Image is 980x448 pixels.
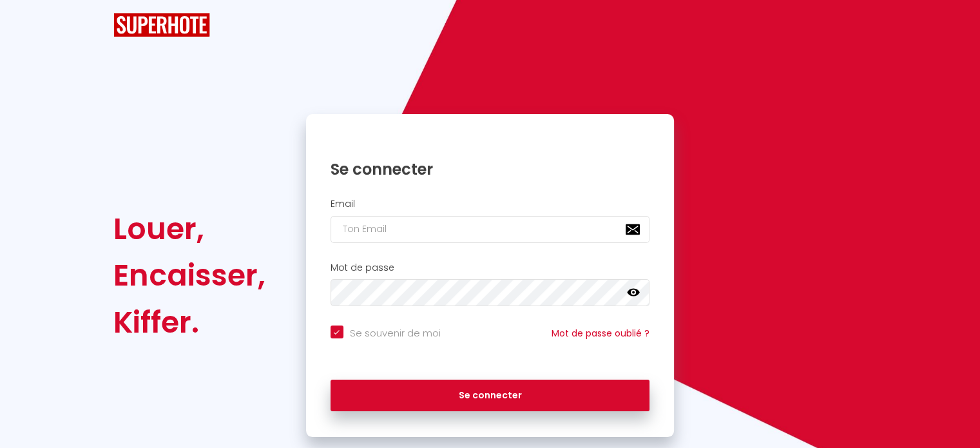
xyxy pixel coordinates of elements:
div: Encaisser, [113,252,265,298]
h2: Mot de passe [331,262,650,273]
h1: Se connecter [331,159,650,179]
img: SuperHote logo [113,13,210,37]
div: Kiffer. [113,299,265,346]
input: Ton Email [331,216,650,243]
div: Louer, [113,206,265,252]
button: Se connecter [331,380,650,412]
a: Mot de passe oublié ? [552,327,649,340]
h2: Email [331,199,650,209]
